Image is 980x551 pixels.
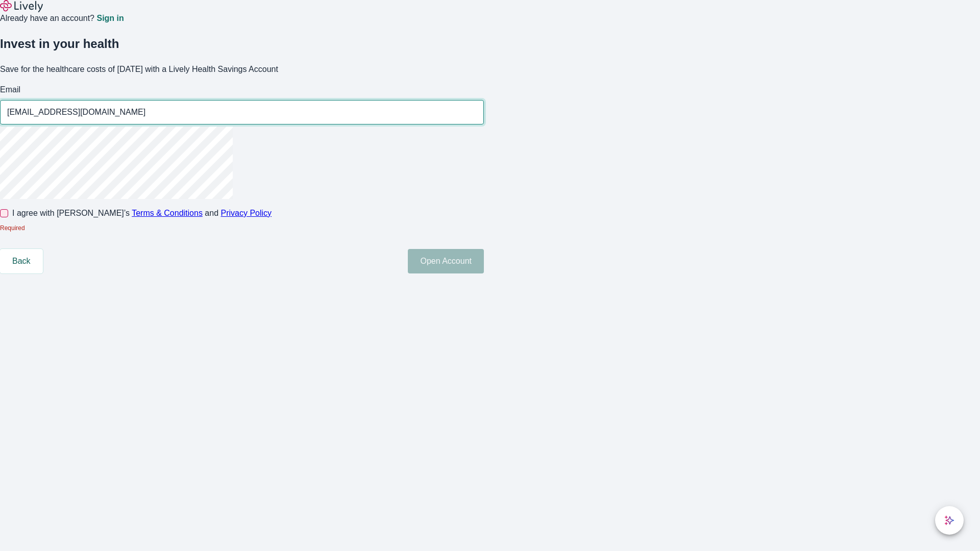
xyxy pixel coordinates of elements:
[96,14,124,22] a: Sign in
[221,209,272,217] a: Privacy Policy
[12,207,272,219] span: I agree with [PERSON_NAME]’s and
[935,506,964,535] button: chat
[944,515,954,525] svg: Lively AI Assistant
[132,209,203,217] a: Terms & Conditions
